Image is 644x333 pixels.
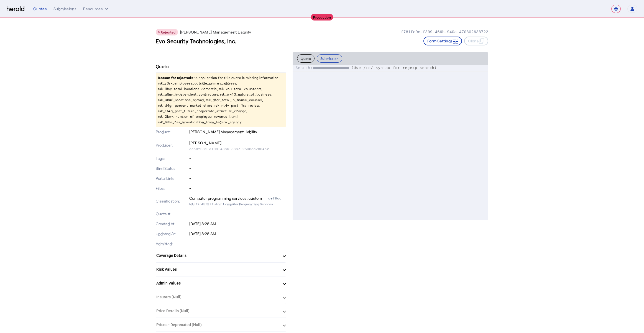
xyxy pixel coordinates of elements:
[156,156,188,161] p: Tags:
[313,65,349,71] input: Search:
[311,14,333,21] div: Production
[156,253,279,258] mat-panel-title: Coverage Details
[317,54,342,63] button: Submission
[189,221,286,227] p: [DATE] 8:28 AM
[189,166,286,171] p: -
[423,37,462,45] button: Form Settings
[189,201,286,207] p: NAICS 541511: Custom Computer Programming Services
[296,66,349,70] label: Search:
[156,129,188,135] p: Product:
[156,73,286,127] p: the application for this quote is missing information: rsk_y0sx_employees_outside_primary_address...
[189,129,286,135] p: [PERSON_NAME] Management Liability
[189,147,286,151] p: ecc0f08e-a10d-486b-8867-25dbca7004c2
[156,37,236,45] h3: Evo Security Technologies, Inc.
[156,280,279,286] mat-panel-title: Admin Values
[156,221,188,227] p: Created At:
[351,66,437,70] span: (Use /re/ syntax for regexp search)
[189,196,262,201] div: Computer programming services, custom
[297,54,315,63] button: Quote
[156,186,188,191] p: Files:
[156,211,188,217] p: Quote #:
[156,142,188,148] p: Producer:
[464,37,488,45] button: Clone
[293,65,488,220] herald-code-block: quote
[161,30,176,34] span: Rejected
[156,249,286,262] mat-expansion-panel-header: Coverage Details
[156,198,188,204] p: Classification:
[268,196,286,201] div: yef9cd
[156,231,188,237] p: Updated At:
[189,139,286,147] p: [PERSON_NAME]
[189,176,286,181] p: -
[180,29,251,35] p: [PERSON_NAME] Management Liability
[156,176,188,181] p: Portal Link:
[189,211,286,217] p: -
[156,241,188,247] p: Admitted:
[33,6,47,12] div: Quotes
[156,267,279,272] mat-panel-title: Risk Values
[83,6,109,12] button: Resources dropdown menu
[189,156,286,161] p: -
[401,29,488,35] p: f781fe9c-f309-466b-940a-470802638722
[7,6,24,12] img: Herald Logo
[158,76,192,80] span: Reason for rejected:
[189,231,286,237] p: [DATE] 8:28 AM
[53,6,76,12] div: Submissions
[189,186,286,191] p: -
[156,276,286,290] mat-expansion-panel-header: Admin Values
[156,63,169,70] h4: Quote
[189,241,286,247] p: -
[156,166,188,171] p: Bind Status:
[156,263,286,276] mat-expansion-panel-header: Risk Values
